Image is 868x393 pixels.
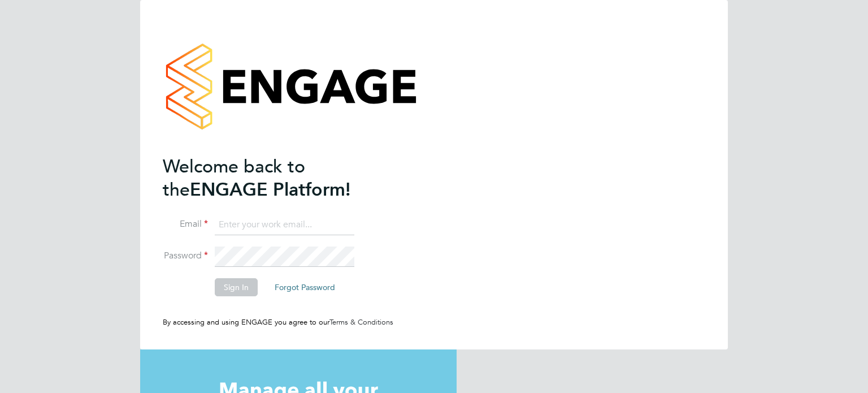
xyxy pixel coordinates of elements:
[163,317,393,327] span: By accessing and using ENGAGE you agree to our
[266,278,344,296] button: Forgot Password
[215,215,354,235] input: Enter your work email...
[329,317,393,327] a: Terms & Conditions
[215,278,258,296] button: Sign In
[163,250,208,262] label: Password
[163,218,208,230] label: Email
[163,155,383,201] h2: ENGAGE Platform!
[163,156,305,201] span: Welcome back to the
